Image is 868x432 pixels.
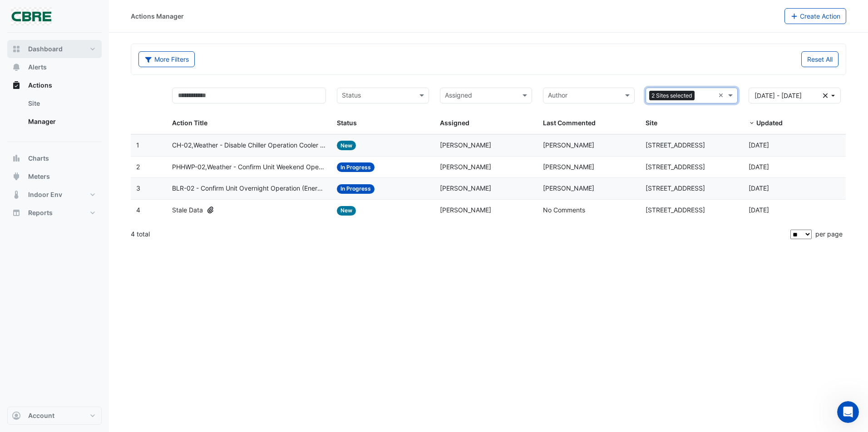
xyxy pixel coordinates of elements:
span: [PERSON_NAME] [440,206,491,214]
button: Alerts [7,58,102,76]
button: Meters [7,167,102,186]
span: Status [337,119,357,127]
button: More Filters [138,51,195,67]
app-icon: Alerts [12,63,21,72]
span: 2025-09-16T08:56:57.971 [749,163,769,171]
span: Clear [718,90,726,101]
span: [PERSON_NAME] [440,141,491,149]
span: In Progress [337,162,375,172]
span: per page [815,230,843,238]
div: Actions Manager [131,11,184,21]
span: Charts [28,154,49,163]
span: Updated [756,119,783,127]
span: New [337,206,356,216]
span: Action Title [172,119,207,127]
span: 01 Jun 25 - 21 Sep 25 [755,92,802,99]
span: Actions [28,81,52,90]
span: [PERSON_NAME] [543,141,594,149]
a: Site [21,94,102,113]
span: [PERSON_NAME] [440,163,491,171]
span: Reports [28,208,53,217]
app-icon: Actions [12,81,21,90]
fa-icon: Clear [823,91,828,100]
button: Create Action [784,8,847,24]
span: No Comments [543,206,585,214]
span: [STREET_ADDRESS] [646,141,705,149]
span: [STREET_ADDRESS] [646,184,705,192]
span: Meters [28,172,50,181]
app-icon: Dashboard [12,44,21,54]
span: 1 [136,141,139,149]
app-icon: Charts [12,154,21,163]
span: Site [646,119,657,127]
span: [STREET_ADDRESS] [646,163,705,171]
app-icon: Reports [12,208,21,217]
span: Account [28,411,54,420]
div: Actions [7,94,102,134]
app-icon: Indoor Env [12,190,21,199]
span: CH-02,Weather - Disable Chiller Operation Cooler Weather (Energy Saving) [172,140,326,151]
span: Assigned [440,119,469,127]
button: Account [7,407,102,425]
span: 2 [136,163,140,171]
app-icon: Meters [12,172,21,181]
span: Stale Data [172,205,203,216]
button: Dashboard [7,40,102,58]
span: [PERSON_NAME] [440,184,491,192]
button: [DATE] - [DATE] [749,88,841,103]
span: Alerts [28,63,47,72]
span: Dashboard [28,44,63,54]
span: BLR-02 - Confirm Unit Overnight Operation (Energy Waste) [172,183,326,194]
span: 2025-09-16T08:55:34.895 [749,184,769,192]
iframe: Intercom live chat [837,401,859,423]
span: [STREET_ADDRESS] [646,206,705,214]
span: 2 Sites selected [649,91,695,101]
button: Charts [7,149,102,167]
span: [PERSON_NAME] [543,184,594,192]
button: Actions [7,76,102,94]
span: 2025-09-16T09:20:34.861 [749,141,769,149]
span: Indoor Env [28,190,62,199]
span: 2025-09-15T15:49:11.679 [749,206,769,214]
span: [PERSON_NAME] [543,163,594,171]
button: Reports [7,204,102,222]
img: Company Logo [11,7,52,25]
button: Indoor Env [7,186,102,204]
div: 4 total [131,223,789,245]
span: In Progress [337,184,375,194]
button: Reset All [801,51,838,67]
span: PHHWP-02,Weather - Confirm Unit Weekend Operation (Energy Waste) [172,162,326,172]
span: 4 [136,206,140,214]
span: 3 [136,184,140,192]
span: New [337,141,356,150]
a: Manager [21,113,102,131]
span: Last Commented [543,119,596,127]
